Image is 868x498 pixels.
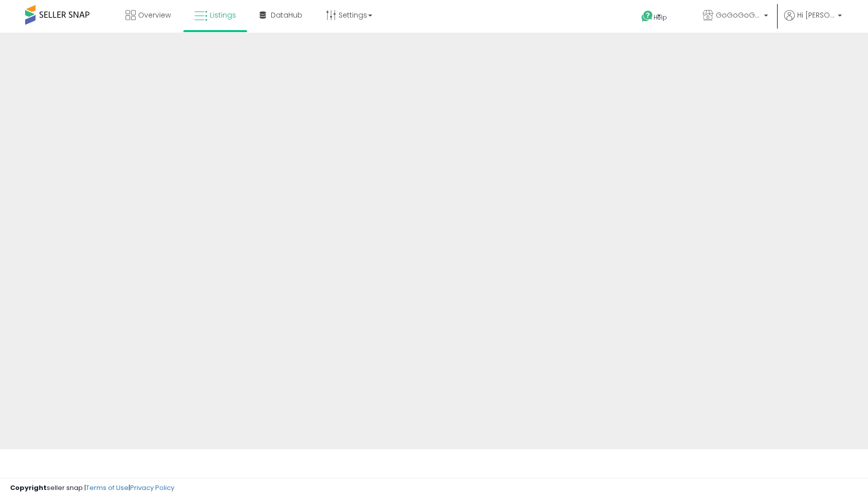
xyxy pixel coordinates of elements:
[784,10,842,33] a: Hi [PERSON_NAME]
[633,3,687,33] a: Help
[641,10,654,23] i: Get Help
[716,10,761,20] span: GoGoGoGoneLLC
[654,13,667,22] span: Help
[797,10,835,20] span: Hi [PERSON_NAME]
[138,10,171,20] span: Overview
[210,10,236,20] span: Listings
[271,10,302,20] span: DataHub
